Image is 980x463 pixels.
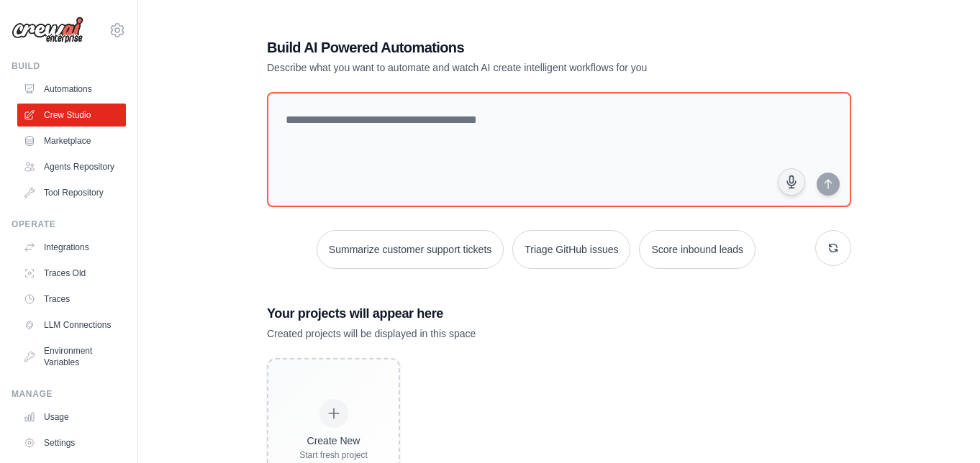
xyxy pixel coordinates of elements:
[17,431,126,454] a: Settings
[17,405,126,428] a: Usage
[17,104,126,127] a: Crew Studio
[299,434,368,448] div: Create New
[17,129,126,152] a: Marketplace
[267,37,750,58] h1: Build AI Powered Automations
[17,262,126,285] a: Traces Old
[317,230,504,269] button: Summarize customer support tickets
[12,388,126,400] div: Manage
[12,60,126,72] div: Build
[17,155,126,178] a: Agents Repository
[267,303,851,324] h3: Your projects will appear here
[815,230,851,266] button: Get new suggestions
[778,168,805,196] button: Click to speak your automation idea
[512,230,630,269] button: Triage GitHub issues
[17,236,126,259] a: Integrations
[12,17,83,44] img: Logo
[267,60,750,75] p: Describe what you want to automate and watch AI create intelligent workflows for you
[17,313,126,336] a: LLM Connections
[12,219,126,230] div: Operate
[267,326,851,341] p: Created projects will be displayed in this space
[17,339,126,374] a: Environment Variables
[17,78,126,101] a: Automations
[17,288,126,311] a: Traces
[639,230,756,269] button: Score inbound leads
[299,449,368,461] div: Start fresh project
[17,181,126,204] a: Tool Repository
